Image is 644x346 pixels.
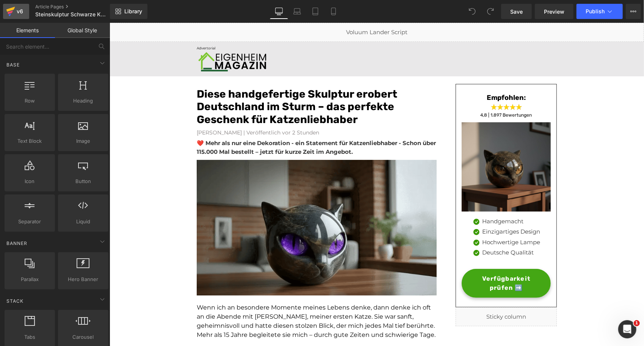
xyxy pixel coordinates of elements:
[60,97,106,105] span: Heading
[373,226,431,234] p: Deutsche Qualität
[87,106,210,113] font: [PERSON_NAME] | Veröffentlich vor 2 Stunden
[7,177,53,185] span: Icon
[60,177,106,185] span: Button
[6,240,28,247] span: Banner
[60,218,106,226] span: Liquid
[87,117,326,133] strong: ❤️ Mehr als nur eine Dekoration - ein Statement für Katzenliebhaber - Schon über 115.000 Mal best...
[544,8,564,16] span: Preview
[626,4,641,19] button: More
[373,215,431,224] p: Hochwertige Lampe
[288,4,306,19] a: Laptop
[87,281,326,316] span: Wenn ich an besondere Momente meines Lebens denke, dann denke ich oft an die Abende mit [PERSON_N...
[324,4,343,19] a: Mobile
[35,4,122,10] a: Article Pages
[371,90,423,95] span: 4,8 | 1.897 Bewertungen
[510,8,523,16] span: Save
[60,333,106,341] span: Carousel
[634,320,640,326] span: 1
[270,4,288,19] a: Desktop
[87,65,288,103] font: Diese handgefertige Skulptur erobert Deutschland im Sturm – das perfekte Geschenk für Katzenliebh...
[483,4,498,19] button: Redo
[15,6,25,16] div: v6
[6,61,20,68] span: Base
[373,205,431,213] p: Einzigartiges Design
[87,23,106,27] span: Advertorial
[60,275,106,283] span: Hero Banner
[3,4,29,19] a: v6
[7,218,53,226] span: Separator
[7,137,53,145] span: Text Block
[618,320,636,338] iframe: Intercom live chat
[6,297,24,305] span: Stack
[358,71,436,79] h3: Empfohlen:
[373,194,431,203] p: Handgemacht
[7,275,53,283] span: Parallax
[124,8,142,15] span: Library
[360,251,433,270] span: Verfügbarkeit prüfen ➡️
[110,4,147,19] a: New Library
[586,8,605,14] span: Publish
[7,333,53,341] span: Tabs
[535,4,573,19] a: Preview
[465,4,480,19] button: Undo
[577,4,623,19] button: Publish
[35,11,108,17] span: Steinskulptur Schwarze Katze ADV_popular
[7,97,53,105] span: Row
[55,23,110,38] a: Global Style
[60,137,106,145] span: Image
[306,4,324,19] a: Tablet
[352,246,441,275] a: Verfügbarkeit prüfen ➡️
